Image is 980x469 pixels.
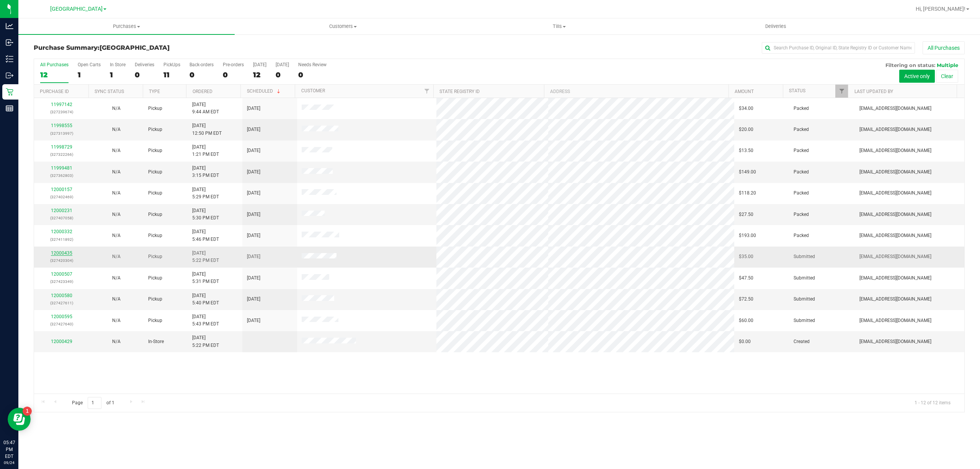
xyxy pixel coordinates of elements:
div: 12 [253,70,266,79]
span: Not Applicable [112,318,121,323]
span: [EMAIL_ADDRESS][DOMAIN_NAME] [859,147,931,154]
a: 12000429 [51,339,72,344]
a: 12000595 [51,314,72,319]
span: [GEOGRAPHIC_DATA] [50,6,103,12]
span: [DATE] 12:50 PM EDT [192,122,222,137]
button: Active only [899,70,935,83]
button: N/A [112,275,121,282]
inline-svg: Analytics [6,22,13,30]
a: Filter [421,85,433,98]
span: Packed [794,147,809,154]
span: Page of 1 [65,397,121,409]
span: [EMAIL_ADDRESS][DOMAIN_NAME] [859,338,931,345]
span: Pickup [148,275,162,282]
a: 12000507 [51,271,72,277]
span: Submitted [794,317,815,324]
span: [EMAIL_ADDRESS][DOMAIN_NAME] [859,296,931,303]
a: 12000231 [51,208,72,213]
div: 0 [298,70,327,79]
span: [GEOGRAPHIC_DATA] [100,44,170,51]
span: Filtering on status: [885,62,935,68]
button: N/A [112,253,121,260]
a: 12000157 [51,187,72,192]
div: Deliveries [135,62,154,67]
span: [DATE] [247,105,260,112]
inline-svg: Inventory [6,55,13,63]
button: N/A [112,296,121,303]
p: (327362803) [39,172,84,179]
button: N/A [112,147,121,154]
a: Tills [451,18,667,34]
a: 11997142 [51,102,72,107]
div: All Purchases [40,62,69,67]
span: Packed [794,232,809,239]
a: Purchases [18,18,235,34]
iframe: Resource center unread badge [23,407,32,416]
span: [DATE] [247,168,260,176]
a: 12000580 [51,293,72,298]
span: Pickup [148,232,162,239]
span: [EMAIL_ADDRESS][DOMAIN_NAME] [859,126,931,133]
p: (327239674) [39,108,84,116]
span: [EMAIL_ADDRESS][DOMAIN_NAME] [859,190,931,197]
span: Pickup [148,296,162,303]
button: N/A [112,232,121,239]
span: Submitted [794,253,815,260]
span: Pickup [148,168,162,176]
p: 05:47 PM EDT [3,439,15,460]
a: Customers [235,18,451,34]
inline-svg: Inbound [6,39,13,46]
button: N/A [112,211,121,218]
button: Clear [936,70,958,83]
span: Not Applicable [112,190,121,196]
button: N/A [112,190,121,197]
span: Tills [451,23,667,30]
span: Not Applicable [112,169,121,175]
div: [DATE] [276,62,289,67]
div: 12 [40,70,69,79]
div: 1 [110,70,126,79]
h3: Purchase Summary: [34,44,344,51]
a: Purchase ID [40,89,69,94]
inline-svg: Retail [6,88,13,96]
a: State Registry ID [439,89,480,94]
a: 11999481 [51,165,72,171]
button: N/A [112,317,121,324]
a: Filter [835,85,848,98]
button: N/A [112,338,121,345]
a: Amount [735,89,754,94]
p: (327411892) [39,236,84,243]
span: [EMAIL_ADDRESS][DOMAIN_NAME] [859,168,931,176]
span: [DATE] [247,190,260,197]
a: Ordered [193,89,212,94]
span: [EMAIL_ADDRESS][DOMAIN_NAME] [859,317,931,324]
span: Not Applicable [112,233,121,238]
a: 11998729 [51,144,72,150]
span: $118.20 [739,190,756,197]
a: Status [789,88,805,93]
span: [DATE] [247,126,260,133]
span: Purchases [18,23,235,30]
span: Pickup [148,317,162,324]
span: Packed [794,190,809,197]
div: 0 [135,70,154,79]
span: Submitted [794,296,815,303]
p: (327407058) [39,214,84,222]
button: N/A [112,168,121,176]
a: 12000332 [51,229,72,234]
span: [DATE] 5:40 PM EDT [192,292,219,307]
button: N/A [112,126,121,133]
span: $149.00 [739,168,756,176]
div: 0 [189,70,214,79]
span: Packed [794,211,809,218]
a: Deliveries [668,18,884,34]
span: [EMAIL_ADDRESS][DOMAIN_NAME] [859,253,931,260]
p: (327427640) [39,320,84,328]
a: 11998555 [51,123,72,128]
span: [DATE] [247,253,260,260]
div: In Store [110,62,126,67]
span: [EMAIL_ADDRESS][DOMAIN_NAME] [859,211,931,218]
span: $13.50 [739,147,753,154]
span: $193.00 [739,232,756,239]
span: Not Applicable [112,106,121,111]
